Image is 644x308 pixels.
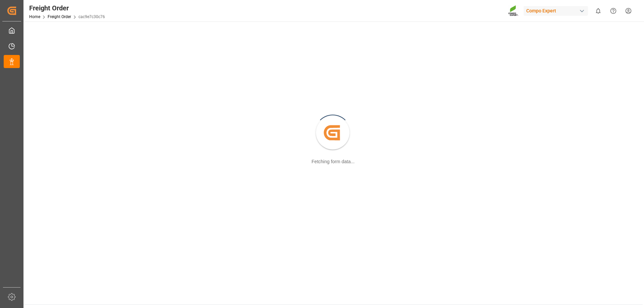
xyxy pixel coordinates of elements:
[606,3,621,18] button: Help Center
[29,3,105,13] div: Freight Order
[591,3,606,18] button: show 0 new notifications
[48,14,71,19] a: Freight Order
[524,4,591,17] button: Compo Expert
[508,5,519,17] img: Screenshot%202023-09-29%20at%2010.02.21.png_1712312052.png
[524,6,588,16] div: Compo Expert
[312,158,355,165] div: Fetching form data...
[29,14,40,19] a: Home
